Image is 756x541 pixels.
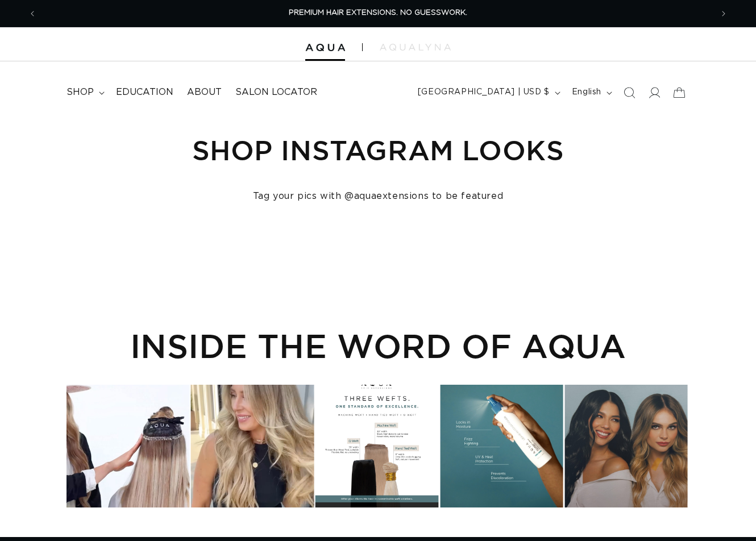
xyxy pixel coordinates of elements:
a: Salon Locator [229,80,324,105]
button: Previous announcement [20,3,45,24]
button: Next announcement [711,3,736,24]
span: English [572,86,601,98]
a: About [180,80,229,105]
div: Instagram post opens in a popup [191,385,314,508]
button: English [565,82,617,103]
summary: Search [617,80,642,105]
summary: shop [60,80,109,105]
span: About [187,86,222,98]
img: Aqua Hair Extensions [305,44,345,52]
span: Salon Locator [235,86,317,98]
button: [GEOGRAPHIC_DATA] | USD $ [411,82,565,103]
h2: INSIDE THE WORD OF AQUA [67,326,689,365]
span: PREMIUM HAIR EXTENSIONS. NO GUESSWORK. [289,9,467,16]
a: Education [109,80,180,105]
div: Instagram post opens in a popup [564,385,688,508]
div: Instagram post opens in a popup [67,385,190,508]
img: aqualyna.com [380,44,451,51]
span: shop [67,86,94,98]
span: Education [116,86,173,98]
div: Instagram post opens in a popup [315,385,439,508]
span: [GEOGRAPHIC_DATA] | USD $ [418,86,550,98]
h4: Tag your pics with @aquaextensions to be featured [67,190,689,202]
div: Instagram post opens in a popup [440,385,563,508]
h1: Shop Instagram Looks [67,132,689,168]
